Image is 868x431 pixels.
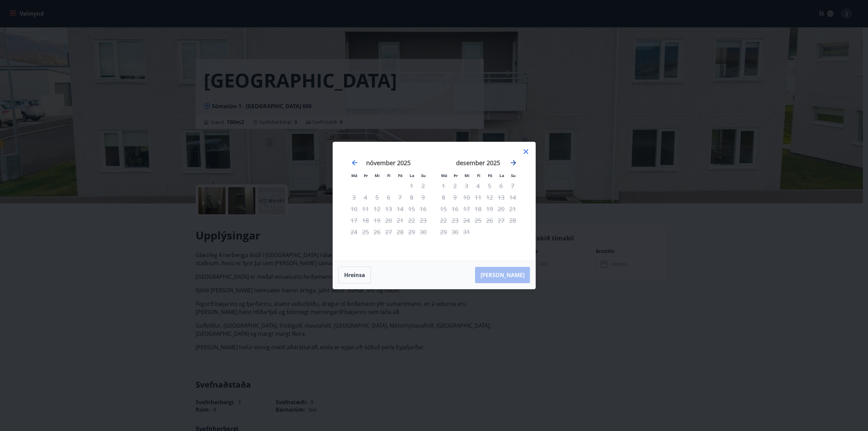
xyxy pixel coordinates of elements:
[406,215,417,226] td: Not available. laugardagur, 22. nóvember 2025
[472,180,484,192] td: Not available. fimmtudagur, 4. desember 2025
[441,173,447,178] small: Má
[472,215,484,226] td: Not available. fimmtudagur, 25. desember 2025
[348,192,360,203] td: Not available. mánudagur, 3. nóvember 2025
[406,203,417,215] td: Not available. laugardagur, 15. nóvember 2025
[465,173,470,178] small: Mi
[449,215,461,226] td: Not available. þriðjudagur, 23. desember 2025
[449,180,461,192] td: Not available. þriðjudagur, 2. desember 2025
[421,173,426,178] small: Su
[484,192,495,203] td: Not available. föstudagur, 12. desember 2025
[375,173,380,178] small: Mi
[360,226,371,238] td: Not available. þriðjudagur, 25. nóvember 2025
[351,159,359,167] div: Move backward to switch to the previous month.
[383,215,394,226] td: Not available. fimmtudagur, 20. nóvember 2025
[348,215,360,226] td: Not available. mánudagur, 17. nóvember 2025
[488,173,492,178] small: Fö
[387,173,391,178] small: Fi
[461,203,472,215] td: Not available. miðvikudagur, 17. desember 2025
[456,159,500,167] strong: desember 2025
[383,192,394,203] td: Not available. fimmtudagur, 6. nóvember 2025
[341,150,527,253] div: Calendar
[438,203,449,215] td: Not available. mánudagur, 15. desember 2025
[472,203,484,215] td: Not available. fimmtudagur, 18. desember 2025
[472,192,484,203] td: Not available. fimmtudagur, 11. desember 2025
[360,215,371,226] td: Not available. þriðjudagur, 18. nóvember 2025
[438,180,449,192] td: Not available. mánudagur, 1. desember 2025
[406,180,417,192] td: Not available. laugardagur, 1. nóvember 2025
[348,226,360,238] td: Not available. mánudagur, 24. nóvember 2025
[417,203,429,215] td: Not available. sunnudagur, 16. nóvember 2025
[449,192,461,203] td: Not available. þriðjudagur, 9. desember 2025
[507,192,518,203] td: Not available. sunnudagur, 14. desember 2025
[398,173,402,178] small: Fö
[417,215,429,226] td: Not available. sunnudagur, 23. nóvember 2025
[454,173,458,178] small: Þr
[461,226,472,238] td: Not available. miðvikudagur, 31. desember 2025
[449,226,461,238] td: Not available. þriðjudagur, 30. desember 2025
[461,215,472,226] td: Not available. miðvikudagur, 24. desember 2025
[461,192,472,203] td: Not available. miðvikudagur, 10. desember 2025
[495,180,507,192] td: Not available. laugardagur, 6. desember 2025
[499,173,504,178] small: La
[495,192,507,203] td: Not available. laugardagur, 13. desember 2025
[484,215,495,226] td: Not available. föstudagur, 26. desember 2025
[410,173,414,178] small: La
[338,267,371,283] button: Hreinsa
[495,203,507,215] td: Not available. laugardagur, 20. desember 2025
[366,159,411,167] strong: nóvember 2025
[394,226,406,238] td: Not available. föstudagur, 28. nóvember 2025
[484,180,495,192] td: Not available. föstudagur, 5. desember 2025
[371,192,383,203] td: Not available. miðvikudagur, 5. nóvember 2025
[509,159,517,167] div: Move forward to switch to the next month.
[348,203,360,215] td: Not available. mánudagur, 10. nóvember 2025
[507,203,518,215] td: Not available. sunnudagur, 21. desember 2025
[495,215,507,226] td: Not available. laugardagur, 27. desember 2025
[383,203,394,215] td: Not available. fimmtudagur, 13. nóvember 2025
[360,192,371,203] td: Not available. þriðjudagur, 4. nóvember 2025
[484,203,495,215] td: Not available. föstudagur, 19. desember 2025
[417,226,429,238] td: Not available. sunnudagur, 30. nóvember 2025
[364,173,368,178] small: Þr
[461,180,472,192] td: Not available. miðvikudagur, 3. desember 2025
[383,226,394,238] td: Not available. fimmtudagur, 27. nóvember 2025
[417,192,429,203] td: Not available. sunnudagur, 9. nóvember 2025
[406,192,417,203] td: Not available. laugardagur, 8. nóvember 2025
[438,226,449,238] td: Not available. mánudagur, 29. desember 2025
[394,192,406,203] td: Not available. föstudagur, 7. nóvember 2025
[406,226,417,238] td: Not available. laugardagur, 29. nóvember 2025
[477,173,480,178] small: Fi
[507,180,518,192] td: Not available. sunnudagur, 7. desember 2025
[371,203,383,215] td: Not available. miðvikudagur, 12. nóvember 2025
[394,215,406,226] td: Not available. föstudagur, 21. nóvember 2025
[394,203,406,215] td: Not available. föstudagur, 14. nóvember 2025
[511,173,516,178] small: Su
[417,180,429,192] td: Not available. sunnudagur, 2. nóvember 2025
[371,226,383,238] td: Not available. miðvikudagur, 26. nóvember 2025
[351,173,357,178] small: Má
[371,215,383,226] td: Not available. miðvikudagur, 19. nóvember 2025
[360,203,371,215] td: Not available. þriðjudagur, 11. nóvember 2025
[438,215,449,226] td: Not available. mánudagur, 22. desember 2025
[507,215,518,226] td: Not available. sunnudagur, 28. desember 2025
[449,203,461,215] td: Not available. þriðjudagur, 16. desember 2025
[438,192,449,203] td: Not available. mánudagur, 8. desember 2025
